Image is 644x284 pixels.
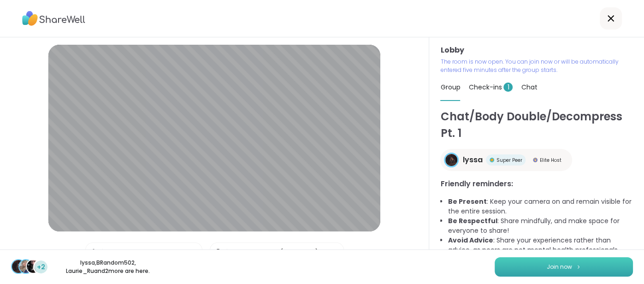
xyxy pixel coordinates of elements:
img: Super Peer [490,158,494,162]
h3: Friendly reminders: [440,178,633,189]
b: Avoid Advice [448,236,493,245]
h3: Lobby [440,45,633,56]
img: Laurie_Ru [27,260,40,273]
span: lyssa [462,154,482,166]
span: +2 [37,262,45,272]
span: Check-ins [468,83,513,92]
p: lyssa , BRandom502 , Laurie_Ru and 2 more are here. [56,259,160,275]
img: Camera [214,243,222,261]
img: ShareWell Logomark [576,264,581,269]
span: Chat [521,83,537,92]
b: Be Respectful [448,216,497,225]
span: | [226,243,228,261]
img: BRandom502 [19,260,32,273]
a: lyssalyssaSuper PeerSuper PeerElite HostElite Host [440,149,572,171]
img: lyssa [445,154,457,166]
h1: Chat/Body Double/Decompress Pt. 1 [440,108,633,142]
p: The room is now open. You can join now or will be automatically entered five minutes after the gr... [440,58,633,74]
span: Join now [547,263,572,271]
button: Join now [495,257,633,277]
img: Elite Host [533,158,538,162]
li: : Keep your camera on and remain visible for the entire session. [448,197,633,216]
img: lyssa [12,260,25,273]
img: Microphone [89,243,98,261]
li: : Share mindfully, and make space for everyone to share! [448,216,633,236]
span: Super Peer [496,157,522,164]
span: 1 [503,83,513,92]
div: Default - Internal Mic [108,248,177,257]
span: | [101,243,104,261]
li: : Share your experiences rather than advice, as peers are not mental health professionals. [448,236,633,255]
img: ShareWell Logo [22,8,85,29]
span: Group [440,83,460,92]
div: Front Camera (04f2:b755) [233,248,319,257]
span: Elite Host [539,157,561,164]
b: Be Present [448,197,486,206]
